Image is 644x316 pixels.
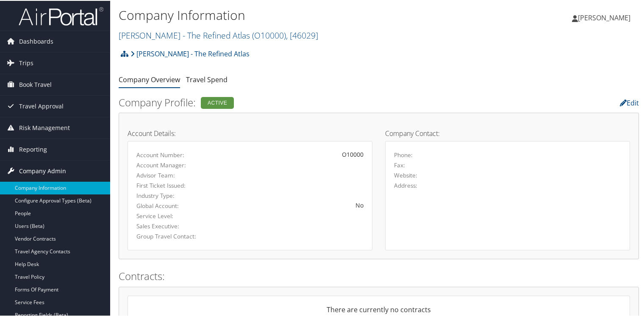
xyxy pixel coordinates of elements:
[136,160,204,169] label: Account Manager:
[19,6,103,25] img: airportal-logo.png
[119,74,180,83] a: Company Overview
[136,150,204,158] label: Account Number:
[385,129,630,136] h4: Company Contact:
[572,4,639,30] a: [PERSON_NAME]
[620,97,639,107] a: Edit
[136,191,204,199] label: Industry Type:
[19,52,33,73] span: Trips
[578,12,630,22] span: [PERSON_NAME]
[119,268,639,283] h2: Contracts:
[136,221,204,230] label: Sales Executive:
[186,74,228,83] a: Travel Spend
[136,231,204,240] label: Group Travel Contact:
[19,30,53,51] span: Dashboards
[119,6,466,23] h1: Company Information
[217,149,364,158] div: O10000
[136,211,204,219] label: Service Level:
[19,116,70,138] span: Risk Management
[119,94,461,109] h2: Company Profile:
[252,29,286,40] span: ( O10000 )
[128,129,372,136] h4: Account Details:
[394,160,405,169] label: Fax:
[19,138,47,159] span: Reporting
[19,160,66,181] span: Company Admin
[136,180,204,189] label: First Ticket Issued:
[119,29,318,40] a: [PERSON_NAME] - The Refined Atlas
[394,180,417,189] label: Address:
[136,201,204,209] label: Global Account:
[19,73,52,94] span: Book Travel
[136,170,204,179] label: Advisor Team:
[201,96,234,108] div: Active
[394,170,417,179] label: Website:
[217,200,364,209] div: No
[286,29,318,40] span: , [ 46029 ]
[394,150,413,158] label: Phone:
[130,44,250,61] a: [PERSON_NAME] - The Refined Atlas
[19,95,64,116] span: Travel Approval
